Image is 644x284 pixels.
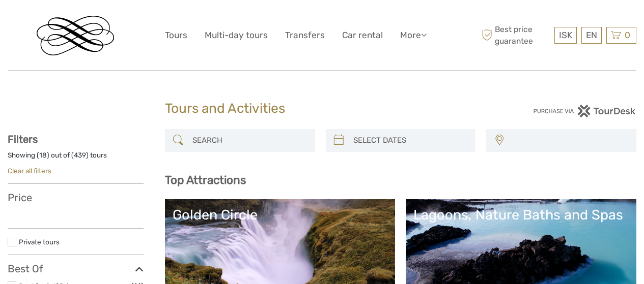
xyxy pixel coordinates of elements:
[8,192,144,204] h3: Price
[533,105,636,117] img: PurchaseViaTourDesk.png
[400,28,427,43] a: More
[623,30,632,40] span: 0
[349,132,471,149] input: SELECT DATES
[19,238,60,246] a: Private tours
[8,150,144,166] div: Showing ( ) out of ( ) tours
[173,207,388,278] a: Golden Circle
[39,150,47,160] label: 18
[8,263,144,275] h3: Best Of
[165,101,480,117] h1: Tours and Activities
[342,28,383,43] a: Car rental
[188,132,310,149] input: SEARCH
[581,27,602,44] div: EN
[8,133,38,145] strong: Filters
[173,207,388,223] div: Golden Circle
[8,167,51,175] a: Clear all filters
[285,28,325,43] a: Transfers
[413,207,629,223] div: Lagoons, Nature Baths and Spas
[165,28,187,43] a: Tours
[165,173,246,187] b: Top Attractions
[559,30,572,40] span: ISK
[205,28,268,43] a: Multi-day tours
[37,16,114,55] img: Reykjavik Residence
[74,150,86,160] label: 439
[413,207,629,278] a: Lagoons, Nature Baths and Spas
[479,24,552,46] span: Best price guarantee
